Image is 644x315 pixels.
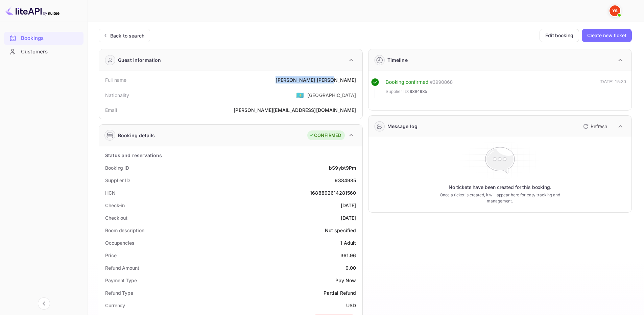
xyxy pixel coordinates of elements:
p: No tickets have been created for this booking. [449,184,551,191]
div: 1688892614281560 [310,189,356,196]
p: Once a ticket is created, it will appear here for easy tracking and management. [429,192,571,204]
div: [PERSON_NAME][EMAIL_ADDRESS][DOMAIN_NAME] [234,106,356,114]
div: USD [346,302,356,309]
div: Not specified [325,227,356,234]
div: 0.00 [345,264,356,271]
div: Partial Refund [324,289,356,296]
div: Occupancies [105,239,135,246]
a: Bookings [4,32,84,44]
div: Customers [21,48,80,56]
div: [DATE] [341,214,356,221]
div: Supplier ID [105,177,130,184]
div: Check out [105,214,127,221]
div: Bookings [21,34,80,42]
div: Timeline [387,56,408,64]
div: Bookings [4,32,84,45]
p: Refresh [591,123,607,130]
div: Booking ID [105,164,129,171]
div: Booking details [118,132,155,139]
div: bS9ybt9Pm [329,164,356,171]
div: Full name [105,76,126,83]
span: United States [296,89,304,101]
span: Supplier ID: [386,88,409,95]
div: Guest information [118,56,161,64]
div: Payment Type [105,277,137,284]
div: Message log [387,123,418,130]
div: [GEOGRAPHIC_DATA] [307,92,356,99]
div: [PERSON_NAME] [PERSON_NAME] [276,76,356,83]
div: Nationality [105,92,129,99]
div: Check-in [105,202,125,209]
div: HCN [105,189,116,196]
button: Refresh [579,121,610,132]
button: Create new ticket [582,29,632,42]
div: Refund Amount [105,264,139,271]
img: LiteAPI logo [5,5,59,16]
div: Pay Now [335,277,356,284]
div: Currency [105,302,125,309]
a: Customers [4,45,84,58]
span: 9384985 [410,88,427,95]
div: 9384985 [335,177,356,184]
img: Yandex Support [610,5,620,16]
div: # 3990868 [430,78,453,86]
div: 1 Adult [340,239,356,246]
button: Collapse navigation [38,297,50,310]
button: Edit booking [540,29,579,42]
div: Email [105,106,117,114]
div: [DATE] 15:30 [599,78,626,98]
div: Customers [4,45,84,58]
div: [DATE] [341,202,356,209]
div: Back to search [110,32,144,39]
div: Room description [105,227,144,234]
div: 361.96 [340,252,356,259]
div: Booking confirmed [386,78,429,86]
div: CONFIRMED [309,132,341,139]
div: Price [105,252,117,259]
div: Refund Type [105,289,133,296]
div: Status and reservations [105,152,162,159]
